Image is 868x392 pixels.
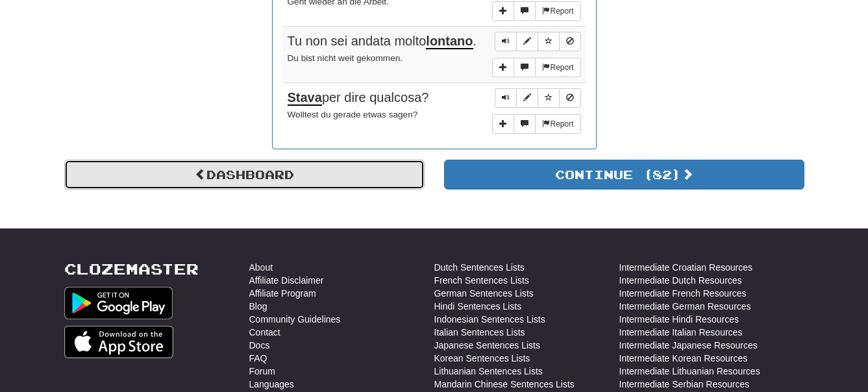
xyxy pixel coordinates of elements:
[434,339,540,352] a: Japanese Sentences Lists
[249,274,324,287] a: Affiliate Disclaimer
[495,32,517,51] button: Play sentence audio
[249,326,280,339] a: Contact
[619,300,751,313] a: Intermediate German Resources
[619,287,747,300] a: Intermediate French Resources
[434,287,534,300] a: German Sentences Lists
[619,352,748,365] a: Intermediate Korean Resources
[434,300,522,313] a: Hindi Sentences Lists
[434,326,525,339] a: Italian Sentences Lists
[288,90,429,106] span: per dire qualcosa?
[434,274,529,287] a: French Sentences Lists
[492,58,514,77] button: Add sentence to collection
[538,88,560,108] button: Toggle favorite
[249,313,341,326] a: Community Guidelines
[249,352,267,365] a: FAQ
[535,114,580,134] button: Report
[516,88,538,108] button: Edit sentence
[495,32,581,51] div: Sentence controls
[495,88,517,108] button: Play sentence audio
[495,88,581,108] div: Sentence controls
[288,34,477,49] span: Tu non sei andata molto .
[434,378,575,391] a: Mandarin Chinese Sentences Lists
[249,261,273,274] a: About
[434,365,543,378] a: Lithuanian Sentences Lists
[535,58,580,77] button: Report
[249,339,270,352] a: Docs
[538,32,560,51] button: Toggle favorite
[426,34,473,49] u: lontano
[288,90,322,106] u: Stava
[64,160,425,190] a: Dashboard
[64,287,173,319] img: Get it on Google Play
[288,53,403,63] small: Du bist nicht weit gekommen.
[288,110,418,119] small: Wolltest du gerade etwas sagen?
[492,1,514,21] button: Add sentence to collection
[492,114,514,134] button: Add sentence to collection
[492,114,580,134] div: More sentence controls
[444,160,804,190] button: Continue (82)
[535,1,580,21] button: Report
[249,300,267,313] a: Blog
[434,313,545,326] a: Indonesian Sentences Lists
[434,352,530,365] a: Korean Sentences Lists
[619,313,739,326] a: Intermediate Hindi Resources
[64,326,174,358] img: Get it on App Store
[619,326,743,339] a: Intermediate Italian Resources
[619,365,760,378] a: Intermediate Lithuanian Resources
[249,287,316,300] a: Affiliate Program
[249,365,275,378] a: Forum
[64,261,199,277] a: Clozemaster
[249,378,294,391] a: Languages
[516,32,538,51] button: Edit sentence
[619,274,742,287] a: Intermediate Dutch Resources
[492,58,580,77] div: More sentence controls
[434,261,525,274] a: Dutch Sentences Lists
[619,378,750,391] a: Intermediate Serbian Resources
[619,339,758,352] a: Intermediate Japanese Resources
[619,261,752,274] a: Intermediate Croatian Resources
[492,1,580,21] div: More sentence controls
[559,88,581,108] button: Toggle ignore
[559,32,581,51] button: Toggle ignore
